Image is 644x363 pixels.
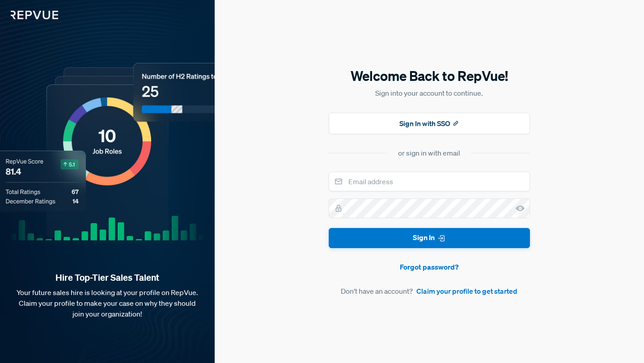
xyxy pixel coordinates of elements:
div: or sign in with email [398,148,460,158]
button: Sign In [329,228,530,248]
a: Forgot password? [329,262,530,272]
strong: Hire Top-Tier Sales Talent [14,272,200,283]
h5: Welcome Back to RepVue! [329,67,530,85]
article: Don't have an account? [329,286,530,296]
p: Your future sales hire is looking at your profile on RepVue. Claim your profile to make your case... [14,287,200,319]
input: Email address [329,172,530,191]
p: Sign into your account to continue. [329,88,530,98]
button: Sign In with SSO [329,113,530,134]
a: Claim your profile to get started [416,286,517,296]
